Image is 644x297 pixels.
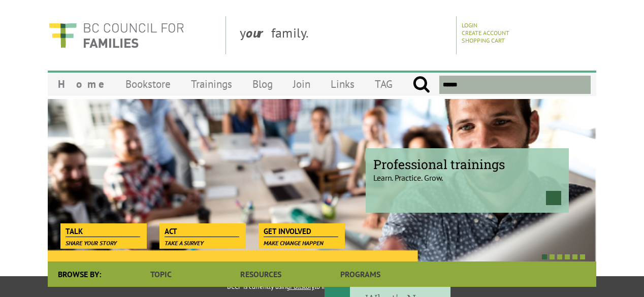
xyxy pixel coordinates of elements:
a: Bookstore [115,72,181,96]
a: Links [320,72,365,96]
span: Professional trainings [373,156,561,173]
span: Make change happen [264,239,324,247]
div: Browse By: [48,261,111,287]
span: Talk [66,226,140,237]
img: BC Council for FAMILIES [48,16,185,54]
strong: our [246,24,271,41]
p: Learn. Practice. Grow. [373,164,561,183]
span: Act [165,226,239,237]
a: Blog [242,72,283,96]
a: Create Account [462,29,509,37]
div: y family. [232,16,457,54]
a: Trainings [181,72,242,96]
span: Share your story [66,239,117,247]
span: Take a survey [165,239,204,247]
a: Join [283,72,320,96]
a: Get Involved Make change happen [259,223,343,238]
a: Talk Share your story [60,223,145,238]
a: Shopping Cart [462,37,505,44]
a: Topic [111,261,211,287]
a: Resources [211,261,310,287]
a: TAG [365,72,403,96]
span: Get Involved [264,226,338,237]
a: Act Take a survey [159,223,244,238]
a: Programs [311,261,410,287]
a: Home [48,72,115,96]
input: Submit [412,76,430,94]
a: Login [462,21,477,29]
